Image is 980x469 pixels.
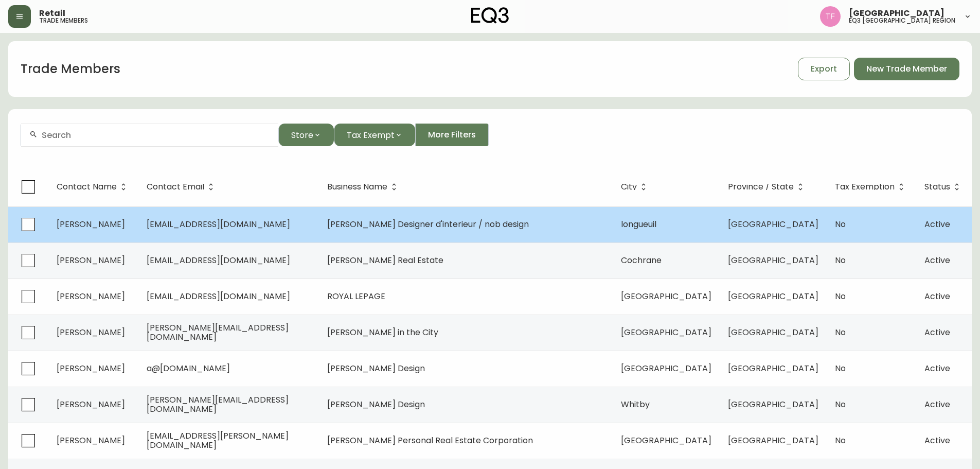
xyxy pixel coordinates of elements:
h1: Trade Members [21,60,120,78]
span: a@[DOMAIN_NAME] [147,362,230,374]
span: Contact Name [57,184,117,190]
span: Status [924,184,950,190]
span: [EMAIL_ADDRESS][DOMAIN_NAME] [147,218,290,230]
span: [PERSON_NAME] Personal Real Estate Corporation [327,435,533,446]
button: Tax Exempt [334,124,415,146]
span: No [835,435,846,446]
span: Active [924,362,950,374]
input: Search [42,130,270,140]
span: Active [924,326,950,338]
span: [PERSON_NAME] [57,326,125,338]
span: Business Name [327,184,387,190]
span: [GEOGRAPHIC_DATA] [728,290,818,302]
span: Status [924,182,964,192]
h5: trade members [39,18,88,24]
span: [PERSON_NAME] [57,435,125,446]
button: Export [798,58,850,80]
button: New Trade Member [854,58,959,80]
span: Active [924,290,950,302]
span: [GEOGRAPHIC_DATA] [728,254,818,266]
span: [PERSON_NAME] in the City [327,326,438,338]
span: Active [924,435,950,446]
span: No [835,254,846,266]
span: [GEOGRAPHIC_DATA] [728,435,818,446]
span: Retail [39,9,65,18]
span: [EMAIL_ADDRESS][PERSON_NAME][DOMAIN_NAME] [147,430,289,451]
span: [EMAIL_ADDRESS][DOMAIN_NAME] [147,254,290,266]
h5: eq3 [GEOGRAPHIC_DATA] region [849,18,955,24]
span: [PERSON_NAME] [57,362,125,374]
span: Contact Email [147,182,218,192]
button: Store [278,124,334,146]
span: No [835,398,846,410]
span: Active [924,254,950,266]
span: ROYAL LEPAGE [327,290,385,302]
span: Cochrane [621,254,662,266]
span: [PERSON_NAME] [57,290,125,302]
span: More Filters [428,129,476,141]
span: [GEOGRAPHIC_DATA] [621,326,711,338]
span: [PERSON_NAME] Designer d'interieur / nob design [327,218,529,230]
span: Province / State [728,182,807,192]
span: Contact Email [147,184,204,190]
span: No [835,290,846,302]
span: No [835,326,846,338]
span: [GEOGRAPHIC_DATA] [728,218,818,230]
button: More Filters [415,124,489,146]
span: New Trade Member [866,63,947,75]
span: [EMAIL_ADDRESS][DOMAIN_NAME] [147,290,290,302]
span: [PERSON_NAME] [57,398,125,410]
span: No [835,218,846,230]
span: Store [291,129,313,142]
span: No [835,362,846,374]
span: Whitby [621,398,650,410]
span: [GEOGRAPHIC_DATA] [849,9,945,18]
span: [PERSON_NAME] Real Estate [327,254,443,266]
span: Contact Name [57,182,130,192]
span: [GEOGRAPHIC_DATA] [728,326,818,338]
span: [GEOGRAPHIC_DATA] [621,362,711,374]
img: logo [471,7,509,24]
span: [PERSON_NAME] [57,254,125,266]
span: [PERSON_NAME][EMAIL_ADDRESS][DOMAIN_NAME] [147,322,289,343]
span: Tax Exemption [835,182,908,192]
span: Business Name [327,182,401,192]
span: City [621,184,637,190]
span: Active [924,218,950,230]
span: [PERSON_NAME][EMAIL_ADDRESS][DOMAIN_NAME] [147,394,289,415]
span: [PERSON_NAME] Design [327,398,425,410]
span: [GEOGRAPHIC_DATA] [621,290,711,302]
span: [PERSON_NAME] [57,218,125,230]
span: Tax Exemption [835,184,895,190]
span: Active [924,398,950,410]
span: Tax Exempt [347,129,395,142]
span: longueuil [621,218,656,230]
span: [PERSON_NAME] Design [327,362,425,374]
span: [GEOGRAPHIC_DATA] [621,435,711,446]
span: City [621,182,650,192]
span: Province / State [728,184,794,190]
img: 971393357b0bdd4f0581b88529d406f6 [820,6,841,27]
span: Export [811,63,837,75]
span: [GEOGRAPHIC_DATA] [728,398,818,410]
span: [GEOGRAPHIC_DATA] [728,362,818,374]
